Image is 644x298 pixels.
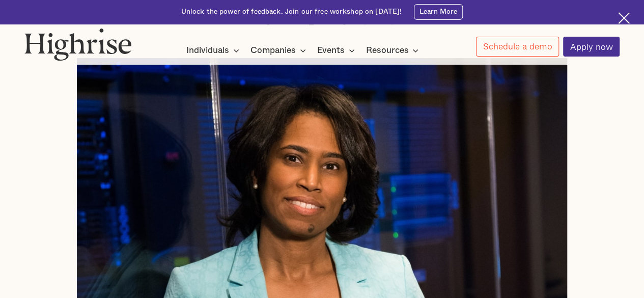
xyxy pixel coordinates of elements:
div: Unlock the power of feedback. Join our free workshop on [DATE]! [181,7,402,17]
div: Companies [250,44,309,57]
div: Events [317,44,358,57]
a: Learn More [414,4,463,20]
img: Highrise logo [24,28,132,61]
div: Companies [250,44,296,57]
div: Events [317,44,345,57]
img: Cross icon [618,12,630,24]
div: Individuals [186,44,229,57]
a: Apply now [563,37,620,57]
a: Schedule a demo [476,37,559,57]
div: Individuals [186,44,242,57]
div: Resources [366,44,408,57]
div: Resources [366,44,422,57]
